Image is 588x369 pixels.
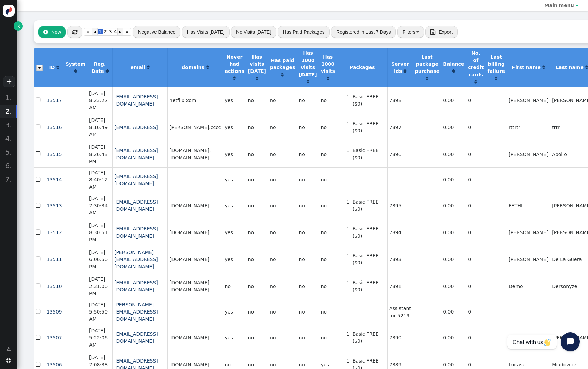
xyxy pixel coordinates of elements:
td: [PERSON_NAME] [507,87,550,114]
td: 0 [466,114,485,141]
a:  [307,79,309,84]
span: [DATE] 2:31:00 PM [89,276,108,296]
a: « [84,28,92,36]
span:  [36,228,42,237]
td: 0 [466,246,485,273]
td: no [246,246,268,273]
span: Click to sort [474,79,477,84]
td: no [268,246,297,273]
span: Click to sort [452,69,455,74]
td: [DOMAIN_NAME] [167,192,223,219]
td: 7897 [387,114,413,141]
a:  [426,76,428,81]
td: no [297,246,318,273]
span: [DATE] 8:16:49 AM [89,117,108,137]
button: Negative Balance [133,26,180,38]
span:  [72,29,77,35]
span: Click to sort [281,72,284,77]
span: Click to sort [327,76,329,81]
td: netflix.xom [167,87,223,114]
b: Has 1000 visits [321,54,335,74]
td: [DOMAIN_NAME] [167,246,223,273]
span: [DATE] 8:30:51 PM [89,223,108,242]
a:  [452,68,455,74]
b: Has 1000 visits [DATE] [299,50,317,77]
td: no [297,167,318,192]
td: no [246,324,268,351]
td: rttrtr [507,114,550,141]
td: Assistant for 5219 [387,300,413,324]
span: Click to sort [307,79,309,84]
span: 13512 [47,230,62,235]
td: [PERSON_NAME] [507,246,550,273]
a: [EMAIL_ADDRESS][DOMAIN_NAME] [114,226,158,239]
span:  [18,22,20,30]
span:  [36,282,42,291]
a:  [327,76,329,81]
span: Click to sort [56,65,59,70]
span: Click to sort [256,76,258,81]
b: Never had actions [225,54,244,74]
td: 0.00 [441,167,466,192]
td: no [297,273,318,300]
span: 13509 [47,309,62,315]
td: no [319,87,337,114]
td: no [297,192,318,219]
td: 7898 [387,87,413,114]
td: 0.00 [441,219,466,246]
span: [DATE] 5:22:06 AM [89,328,108,348]
td: 0 [466,300,485,324]
td: no [268,324,297,351]
td: 0.00 [441,87,466,114]
b: First name [512,65,541,70]
td: no [268,114,297,141]
button: Registered in Last 7 Days [331,26,396,38]
button:  [67,26,82,38]
a:  [74,68,77,74]
td: 0 [466,141,485,167]
a:  [206,65,209,70]
td: [DOMAIN_NAME] [167,324,223,351]
td: 0 [466,192,485,219]
td: no [319,300,337,324]
td: 0 [466,273,485,300]
a: [EMAIL_ADDRESS][DOMAIN_NAME] [114,199,158,212]
td: 0 [466,167,485,192]
td: no [297,141,318,167]
a:  [106,68,109,74]
a:  [585,65,588,70]
span: Export [439,29,452,35]
td: no [268,192,297,219]
b: Last billing failure [488,54,505,74]
b: Server ids [391,61,409,74]
td: no [297,87,318,114]
span:  [36,175,42,184]
td: yes [223,192,246,219]
span: Click to sort [585,65,588,70]
a:  [147,65,150,70]
b: ID [49,65,55,70]
img: trigger_black.png [416,31,419,33]
td: no [268,300,297,324]
span: Click to sort [106,69,109,74]
span: 13514 [47,177,62,182]
a:  [281,72,284,77]
td: 7895 [387,192,413,219]
td: no [297,324,318,351]
span:  [36,96,42,105]
span: [DATE] 5:50:50 AM [89,302,108,322]
a:  [404,68,406,74]
a:  [495,76,497,81]
td: yes [223,300,246,324]
a:  [256,76,258,81]
li: Basic FREE ($0) [353,252,386,267]
span: 13517 [47,98,62,103]
td: 0.00 [441,246,466,273]
td: [PERSON_NAME].cccc [167,114,223,141]
li: Basic FREE ($0) [353,198,386,213]
a: + [3,76,15,87]
td: no [319,192,337,219]
span: 13513 [47,203,62,208]
td: 7894 [387,219,413,246]
span:  [36,255,42,264]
